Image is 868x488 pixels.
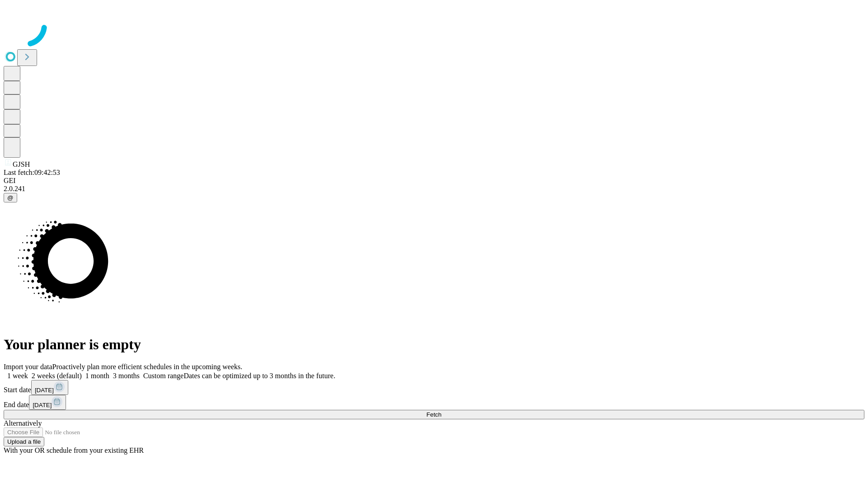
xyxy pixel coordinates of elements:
[7,194,14,201] span: @
[184,372,335,380] span: Dates can be optimized up to 3 months in the future.
[4,380,864,395] div: Start date
[32,372,82,380] span: 2 weeks (default)
[4,193,17,202] button: @
[4,446,144,454] span: With your OR schedule from your existing EHR
[29,395,66,410] button: [DATE]
[4,185,864,193] div: 2.0.241
[4,169,60,176] span: Last fetch: 09:42:53
[4,177,864,185] div: GEI
[426,411,441,418] span: Fetch
[4,336,864,353] h1: Your planner is empty
[52,363,242,371] span: Proactively plan more efficient schedules in the upcoming weeks.
[35,387,54,394] span: [DATE]
[143,372,184,380] span: Custom range
[13,160,30,168] span: GJSH
[4,419,42,427] span: Alternatively
[4,410,864,419] button: Fetch
[4,395,864,410] div: End date
[4,437,44,446] button: Upload a file
[85,372,109,380] span: 1 month
[33,402,52,408] span: [DATE]
[31,380,68,395] button: [DATE]
[113,372,140,380] span: 3 months
[4,363,52,371] span: Import your data
[7,372,28,380] span: 1 week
